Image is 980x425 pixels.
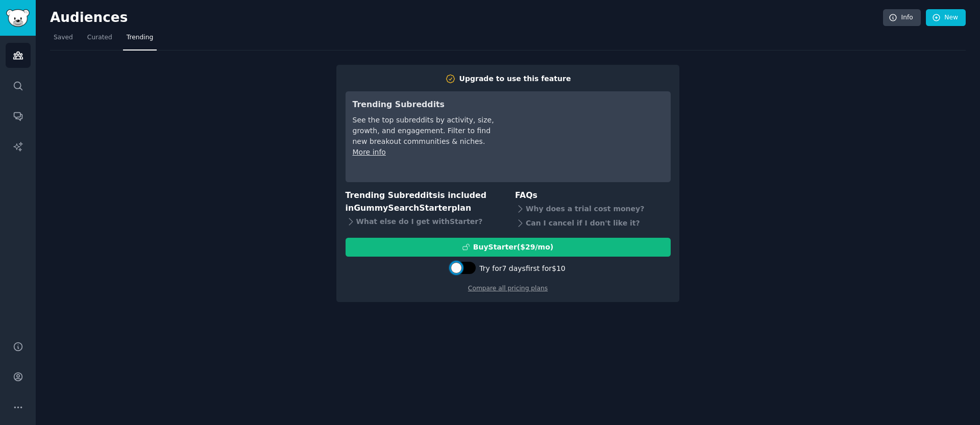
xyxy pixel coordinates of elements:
[353,115,496,147] div: See the top subreddits by activity, size, growth, and engagement. Filter to find new breakout com...
[515,189,671,202] h3: FAQs
[926,9,966,27] a: New
[84,30,116,51] a: Curated
[883,9,921,27] a: Info
[50,30,77,51] a: Saved
[87,33,112,42] span: Curated
[353,148,386,156] a: More info
[354,203,451,213] span: GummySearch Starter
[127,33,153,42] span: Trending
[515,202,671,216] div: Why does a trial cost money?
[515,216,671,231] div: Can I cancel if I don't like it?
[468,285,548,292] a: Compare all pricing plans
[346,238,671,257] button: BuyStarter($29/mo)
[54,33,73,42] span: Saved
[346,189,501,214] h3: Trending Subreddits is included in plan
[510,98,664,175] iframe: YouTube video player
[459,73,571,84] div: Upgrade to use this feature
[473,242,553,253] div: Buy Starter ($ 29 /mo )
[6,9,30,27] img: GummySearch logo
[353,98,496,111] h3: Trending Subreddits
[50,10,883,26] h2: Audiences
[346,214,501,229] div: What else do I get with Starter ?
[479,263,565,274] div: Try for 7 days first for $10
[123,30,157,51] a: Trending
